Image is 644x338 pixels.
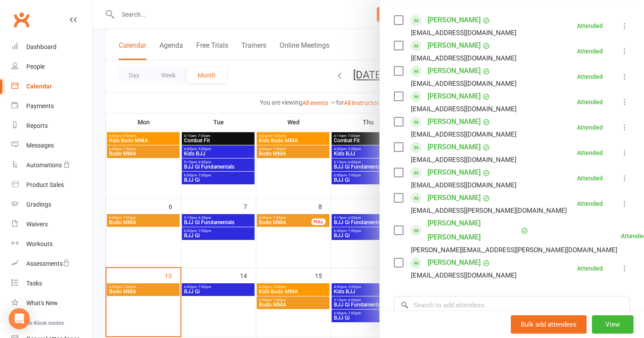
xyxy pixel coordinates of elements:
a: Calendar [11,77,92,96]
div: Workouts [26,240,53,247]
a: Reports [11,116,92,136]
div: People [26,63,45,70]
a: Automations [11,155,92,175]
div: [EMAIL_ADDRESS][PERSON_NAME][DOMAIN_NAME] [411,205,567,216]
div: Messages [26,142,54,149]
div: Gradings [26,201,51,208]
a: [PERSON_NAME] [428,256,481,270]
div: What's New [26,299,58,306]
div: Attended [577,150,603,156]
div: [EMAIL_ADDRESS][DOMAIN_NAME] [411,270,517,281]
a: Clubworx [11,9,32,31]
div: Attended [577,23,603,29]
div: Attended [577,99,603,105]
div: Attended [577,201,603,207]
button: Bulk add attendees [511,315,587,334]
a: [PERSON_NAME] [428,115,481,129]
div: [EMAIL_ADDRESS][DOMAIN_NAME] [411,180,517,191]
div: [EMAIL_ADDRESS][DOMAIN_NAME] [411,27,517,39]
div: Attended [577,265,603,271]
a: Dashboard [11,37,92,57]
a: [PERSON_NAME] [428,64,481,78]
a: What's New [11,293,92,313]
a: People [11,57,92,77]
div: Dashboard [26,43,57,50]
a: [PERSON_NAME] [428,89,481,103]
div: [EMAIL_ADDRESS][DOMAIN_NAME] [411,53,517,64]
div: Attended [577,74,603,80]
a: Assessments [11,254,92,274]
div: [PERSON_NAME][EMAIL_ADDRESS][PERSON_NAME][DOMAIN_NAME] [411,244,617,256]
div: Open Intercom Messenger [9,308,30,329]
a: Product Sales [11,175,92,195]
div: Waivers [26,221,48,228]
div: Calendar [26,83,52,90]
div: Tasks [26,280,42,287]
div: [EMAIL_ADDRESS][DOMAIN_NAME] [411,154,517,165]
div: Assessments [26,260,70,267]
a: Messages [11,136,92,155]
a: [PERSON_NAME] [PERSON_NAME] [428,216,519,244]
a: Workouts [11,234,92,254]
a: [PERSON_NAME] [428,191,481,205]
div: [EMAIL_ADDRESS][DOMAIN_NAME] [411,129,517,140]
div: Product Sales [26,181,64,188]
div: Automations [26,162,62,169]
a: Tasks [11,274,92,293]
a: [PERSON_NAME] [428,13,481,27]
button: View [592,315,633,334]
a: [PERSON_NAME] [428,39,481,53]
a: Gradings [11,195,92,215]
input: Search to add attendees [394,296,630,314]
div: Attended [577,175,603,181]
div: Reports [26,122,48,129]
div: Payments [26,102,54,109]
div: [EMAIL_ADDRESS][DOMAIN_NAME] [411,103,517,115]
a: [PERSON_NAME] [428,140,481,154]
div: [EMAIL_ADDRESS][DOMAIN_NAME] [411,78,517,89]
div: Attended [577,48,603,54]
a: [PERSON_NAME] [428,165,481,180]
a: Payments [11,96,92,116]
a: Waivers [11,215,92,234]
div: Attended [577,124,603,130]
